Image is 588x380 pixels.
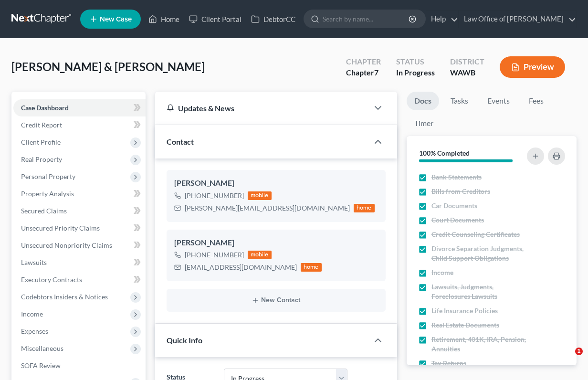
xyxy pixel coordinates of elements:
div: [PERSON_NAME][EMAIL_ADDRESS][DOMAIN_NAME] [185,203,350,213]
div: District [450,56,484,67]
a: Lawsuits [13,254,146,271]
button: New Contact [174,296,378,304]
div: home [301,263,322,272]
span: Income [431,268,453,277]
span: Life Insurance Policies [431,306,498,316]
span: 1 [575,348,583,355]
span: Retirement, 401K, IRA, Pension, Annuities [431,335,526,354]
div: [PERSON_NAME] [174,237,378,249]
a: Credit Report [13,116,146,134]
input: Search by name... [323,10,410,28]
span: Divorce Separation Judgments, Child Support Obligations [431,244,526,263]
span: Credit Report [21,121,62,129]
span: Credit Counseling Certificates [431,230,520,239]
button: Preview [500,56,565,78]
span: Bills from Creditors [431,187,490,196]
span: Case Dashboard [21,104,69,112]
div: mobile [248,251,272,259]
div: In Progress [396,67,435,78]
div: home [354,204,375,212]
span: Secured Claims [21,207,67,215]
a: Unsecured Nonpriority Claims [13,237,146,254]
div: Chapter [346,67,381,78]
span: Unsecured Nonpriority Claims [21,241,112,249]
a: SOFA Review [13,357,146,374]
iframe: Intercom live chat [556,348,578,370]
span: Real Estate Documents [431,320,499,330]
span: Bank Statements [431,172,482,182]
a: Timer [407,114,441,133]
div: Chapter [346,56,381,67]
div: [PHONE_NUMBER] [185,191,244,201]
span: Miscellaneous [21,344,63,352]
span: Tax Returns [431,359,466,368]
span: Unsecured Priority Claims [21,224,100,232]
div: mobile [248,191,272,200]
span: 7 [374,68,378,77]
span: Lawsuits [21,258,47,266]
div: Status [396,56,435,67]
a: DebtorCC [246,11,300,28]
span: Car Documents [431,201,477,211]
span: Expenses [21,327,48,335]
strong: 100% Completed [419,149,470,157]
span: [PERSON_NAME] & [PERSON_NAME] [11,60,205,74]
a: Docs [407,92,439,110]
div: [PERSON_NAME] [174,178,378,189]
div: [EMAIL_ADDRESS][DOMAIN_NAME] [185,263,297,272]
a: Property Analysis [13,185,146,202]
a: Client Portal [184,11,246,28]
a: Tasks [443,92,476,110]
a: Secured Claims [13,202,146,220]
span: Lawsuits, Judgments, Foreclosures Lawsuits [431,282,526,301]
span: Codebtors Insiders & Notices [21,293,108,301]
span: Real Property [21,155,62,163]
span: Court Documents [431,215,484,225]
div: [PHONE_NUMBER] [185,250,244,260]
a: Unsecured Priority Claims [13,220,146,237]
span: Client Profile [21,138,61,146]
a: Executory Contracts [13,271,146,288]
a: Case Dashboard [13,99,146,116]
span: Income [21,310,43,318]
div: WAWB [450,67,484,78]
a: Events [480,92,517,110]
a: Law Office of [PERSON_NAME] [459,11,576,28]
span: Executory Contracts [21,275,82,284]
a: Help [426,11,458,28]
span: Property Analysis [21,190,74,198]
span: New Case [100,16,132,23]
a: Fees [521,92,552,110]
span: Personal Property [21,172,75,180]
span: Quick Info [167,336,202,345]
a: Home [144,11,184,28]
span: SOFA Review [21,361,61,369]
span: Contact [167,137,194,146]
div: Updates & News [167,103,357,113]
